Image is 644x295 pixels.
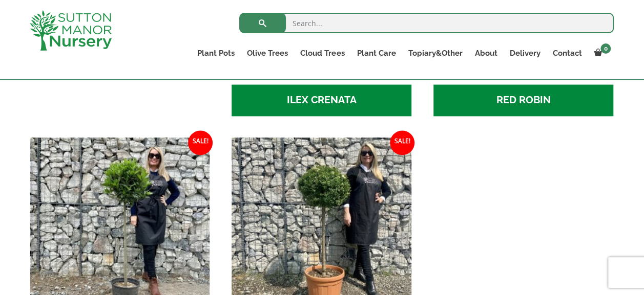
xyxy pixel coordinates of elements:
a: Olive Trees [241,46,294,60]
h2: ILEX CRENATA [232,84,411,116]
a: About [468,46,503,60]
img: logo [30,10,112,51]
a: Plant Care [350,46,402,60]
span: Sale! [390,130,414,155]
input: Search... [239,13,614,33]
a: Topiary&Other [402,46,468,60]
a: Contact [546,46,588,60]
span: Sale! [188,130,213,155]
h2: RED ROBIN [433,84,613,116]
a: Delivery [503,46,546,60]
a: 0 [588,46,614,60]
a: Cloud Trees [294,46,350,60]
span: 0 [600,43,611,54]
a: Plant Pots [191,46,241,60]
